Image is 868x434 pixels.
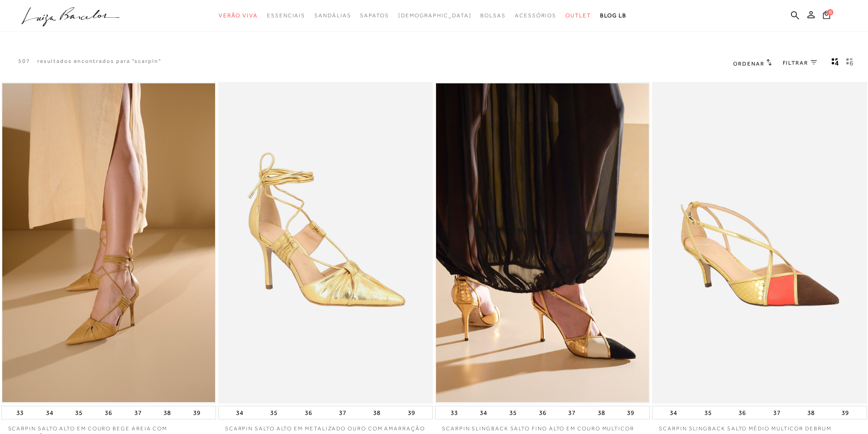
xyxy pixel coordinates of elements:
[102,406,115,419] button: 36
[233,406,246,419] button: 34
[14,406,26,419] button: 33
[314,12,351,19] span: Sandálias
[477,406,490,419] button: 34
[515,12,556,19] span: Acessórios
[405,406,418,419] button: 39
[190,406,203,419] button: 39
[595,406,608,419] button: 38
[565,12,591,19] span: Outlet
[536,406,549,419] button: 36
[733,61,764,67] span: Ordenar
[839,406,852,419] button: 39
[480,7,506,24] a: categoryNavScreenReaderText
[219,83,432,403] img: SCARPIN SALTO ALTO EM METALIZADO OURO COM AMARRAÇÃO
[820,10,833,22] button: 0
[72,406,85,419] button: 35
[515,7,556,24] a: categoryNavScreenReaderText
[667,406,680,419] button: 34
[267,12,305,19] span: Essenciais
[783,59,808,67] span: FILTRAR
[336,406,349,419] button: 37
[829,57,842,69] button: Mostrar 4 produtos por linha
[624,406,637,419] button: 39
[827,9,833,15] span: 0
[398,12,472,19] span: [DEMOGRAPHIC_DATA]
[360,12,389,19] span: Sapatos
[436,83,649,403] img: SCARPIN SLINGBACK SALTO FINO ALTO EM COURO MULTICOR DEBRUM DOURADO
[805,406,817,419] button: 38
[267,406,280,419] button: 35
[736,406,749,419] button: 36
[702,406,714,419] button: 35
[314,7,351,24] a: categoryNavScreenReaderText
[600,12,627,19] span: BLOG LB
[370,406,383,419] button: 38
[360,7,389,24] a: categoryNavScreenReaderText
[507,406,519,419] button: 35
[132,406,144,419] button: 37
[843,57,856,69] button: gridText6Desc
[219,12,258,19] span: Verão Viva
[600,7,627,24] a: BLOG LB
[480,12,506,19] span: Bolsas
[219,7,258,24] a: categoryNavScreenReaderText
[161,406,174,419] button: 38
[398,7,472,24] a: noSubCategoriesText
[2,83,215,403] img: SCARPIN SALTO ALTO EM COURO BEGE AREIA COM AMARRAÇÃO
[565,406,578,419] button: 37
[18,57,31,65] p: 507
[565,7,591,24] a: categoryNavScreenReaderText
[448,406,461,419] button: 33
[302,406,315,419] button: 36
[218,419,433,433] a: SCARPIN SALTO ALTO EM METALIZADO OURO COM AMARRAÇÃO
[267,7,305,24] a: categoryNavScreenReaderText
[37,57,161,65] : resultados encontrados para "scarpin"
[653,83,866,403] img: SCARPIN SLINGBACK SALTO MÉDIO MULTICOR DEBRUM DOURADO
[43,406,56,419] button: 34
[770,406,783,419] button: 37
